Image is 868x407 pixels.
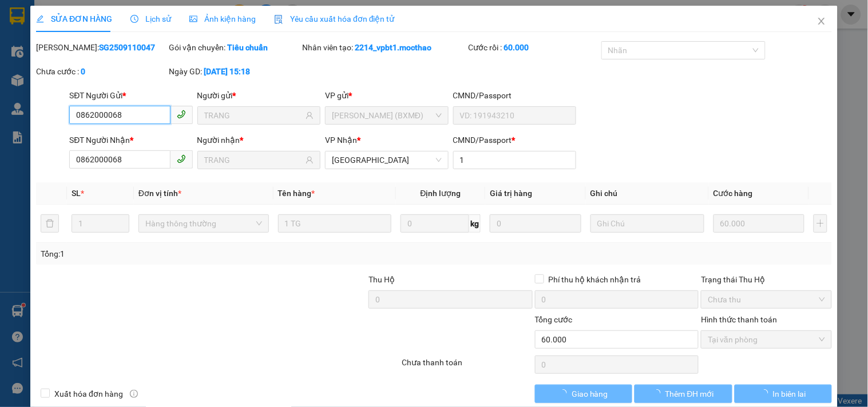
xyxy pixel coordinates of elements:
div: CMND/Passport [453,89,576,102]
div: CMND/Passport [453,134,576,146]
span: user [306,156,314,164]
div: Ngày GD: [169,65,300,78]
span: picture [189,15,197,23]
input: VD: 191943210 [453,106,576,125]
span: phone [177,110,186,119]
div: Trạng thái Thu Hộ [701,273,831,286]
button: In biên lai [735,385,832,403]
span: Nhận: [134,10,161,22]
span: close [817,17,826,26]
span: clock-circle [130,15,138,23]
input: Tên người nhận [204,154,303,166]
b: Tiêu chuẩn [228,43,268,52]
button: Close [806,6,838,38]
div: SĐT Người Nhận [69,134,192,146]
b: 0 [81,67,85,76]
span: Hàng thông thường [145,215,262,232]
button: plus [814,214,827,233]
span: Chưa thu [708,291,825,308]
div: Tổng: 1 [41,248,336,260]
span: loading [760,389,773,397]
span: Tên hàng [278,189,315,198]
b: 60.000 [504,43,529,52]
span: Gửi: [10,10,27,22]
span: phone [177,154,186,163]
input: VD: Bàn, Ghế [278,214,392,233]
span: Giao hàng [572,388,608,400]
div: Chưa thanh toán [401,356,533,376]
span: Phí thu hộ khách nhận trả [544,273,646,286]
input: 0 [714,214,805,233]
span: Tổng cước [535,315,573,324]
span: Ảnh kiện hàng [189,14,256,23]
span: Yêu cầu xuất hóa đơn điện tử [274,14,395,23]
div: VP gửi [325,89,448,102]
span: In biên lai [773,388,806,400]
label: Hình thức thanh toán [701,315,777,324]
span: loading [559,389,572,397]
span: kg [469,214,481,233]
div: Nhân viên tạo: [302,41,466,54]
span: Cước hàng [714,189,753,198]
b: 2214_vpbt1.mocthao [355,43,431,52]
span: Đơn vị tính [138,189,181,198]
span: Hồ Chí Minh (BXMĐ) [332,107,441,124]
div: Chưa cước : [36,65,167,78]
span: Xuất hóa đơn hàng [50,388,128,400]
div: ĐOAN [10,35,126,49]
div: Người gửi [197,89,320,102]
input: 0 [490,214,581,233]
div: 0903747232 [134,49,250,65]
input: Ghi Chú [590,214,704,233]
div: [GEOGRAPHIC_DATA] [10,10,126,35]
b: SG2509110047 [99,43,155,52]
th: Ghi chú [586,182,709,205]
span: edit [36,15,44,23]
div: [PERSON_NAME]: [36,41,167,54]
b: [DATE] 15:18 [204,67,251,76]
span: user [306,111,314,119]
div: Người nhận [197,134,320,146]
span: Định lượng [421,189,461,198]
img: icon [274,15,283,24]
div: SĐT Người Gửi [69,89,192,102]
span: info-circle [130,390,138,398]
button: Thêm ĐH mới [635,385,732,403]
div: [GEOGRAPHIC_DATA] [134,10,250,35]
span: Tại văn phòng [708,331,825,348]
span: SỬA ĐƠN HÀNG [36,14,112,23]
span: Lịch sử [130,14,171,23]
div: 1 [134,65,250,79]
span: loading [653,389,665,397]
div: Gói vận chuyển: [169,41,300,54]
div: Cước rồi : [469,41,599,54]
span: Thu Hộ [368,275,395,284]
div: 0986111144 [10,49,126,65]
button: Giao hàng [535,385,632,403]
div: [PERSON_NAME] [134,35,250,49]
button: delete [41,214,59,233]
span: Tuy Hòa [332,151,441,169]
span: SL [72,189,81,198]
span: VP Nhận [325,135,357,145]
input: Tên người gửi [204,109,303,122]
span: Thêm ĐH mới [665,388,714,400]
span: Giá trị hàng [490,189,532,198]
